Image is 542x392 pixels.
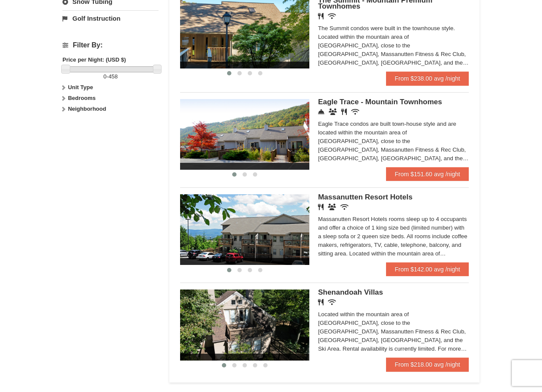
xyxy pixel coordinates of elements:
[62,72,159,81] label: -
[318,24,469,67] div: The Summit condos were built in the townhouse style. Located within the mountain area of [GEOGRAP...
[318,109,324,115] i: Concierge Desk
[68,106,106,112] strong: Neighborhood
[328,13,336,19] i: Wireless Internet (free)
[341,109,347,115] i: Restaurant
[328,204,336,210] i: Banquet Facilities
[386,167,469,181] a: From $151.60 avg /night
[318,288,383,296] span: Shenandoah Villas
[109,73,118,80] span: 458
[386,72,469,85] a: From $238.00 avg /night
[318,98,442,106] span: Eagle Trace - Mountain Townhomes
[318,310,469,353] div: Located within the mountain area of [GEOGRAPHIC_DATA], close to the [GEOGRAPHIC_DATA], Massanutte...
[318,120,469,163] div: Eagle Trace condos are built town-house style and are located within the mountain area of [GEOGRA...
[318,193,412,201] span: Massanutten Resort Hotels
[318,13,324,19] i: Restaurant
[318,215,469,258] div: Massanutten Resort Hotels rooms sleep up to 4 occupants and offer a choice of 1 king size bed (li...
[103,73,106,80] span: 0
[329,109,337,115] i: Conference Facilities
[386,262,469,276] a: From $142.00 avg /night
[68,84,93,90] strong: Unit Type
[318,204,324,210] i: Restaurant
[62,56,126,63] strong: Price per Night: (USD $)
[386,358,469,371] a: From $218.00 avg /night
[318,299,324,305] i: Restaurant
[340,204,349,210] i: Wireless Internet (free)
[328,299,336,305] i: Wireless Internet (free)
[68,95,96,101] strong: Bedrooms
[351,109,359,115] i: Wireless Internet (free)
[62,41,159,49] h4: Filter By:
[62,10,159,26] a: Golf Instruction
